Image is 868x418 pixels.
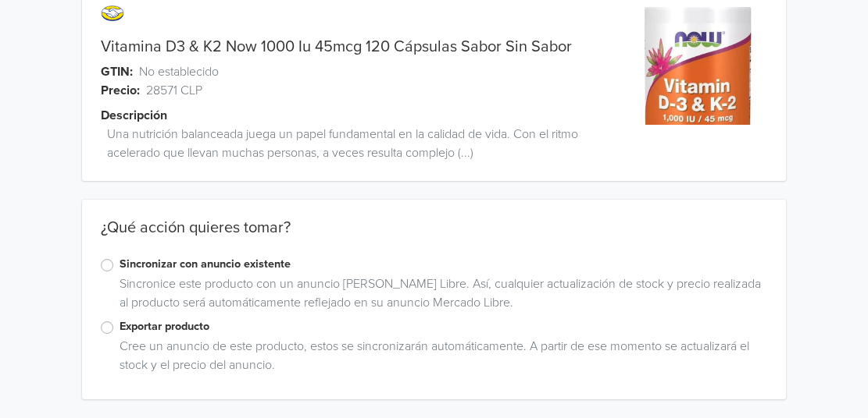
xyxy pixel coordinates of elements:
[113,275,767,318] div: Sincronice este producto con un anuncio [PERSON_NAME] Libre. Así, cualquier actualización de stoc...
[146,81,202,100] span: 28571 CLP
[101,106,167,125] span: Descripción
[120,256,767,273] label: Sincronizar con anuncio existente
[107,125,629,162] span: Una nutrición balanceada juega un papel fundamental en la calidad de vida. Con el ritmo acelerado...
[82,218,786,256] div: ¿Qué acción quieres tomar?
[101,37,572,56] a: Vitamina D3 & K2 Now 1000 Iu 45mcg 120 Cápsulas Sabor Sin Sabor
[139,62,219,81] span: No establecido
[101,62,133,81] span: GTIN:
[639,7,757,125] img: product_image
[101,81,140,100] span: Precio:
[120,318,767,335] label: Exportar producto
[113,337,767,381] div: Cree un anuncio de este producto, estos se sincronizarán automáticamente. A partir de ese momento...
